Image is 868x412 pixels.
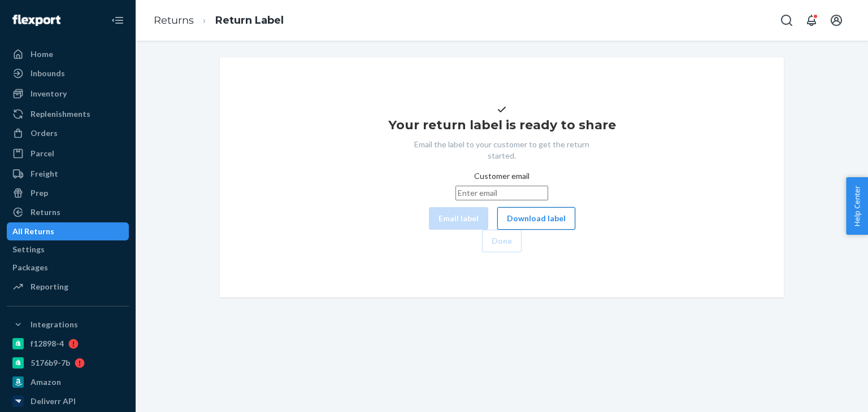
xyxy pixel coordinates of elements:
div: 5176b9-7b [31,357,70,369]
a: Return Label [215,14,284,27]
a: Home [7,45,129,63]
div: Returns [31,207,60,218]
a: Freight [7,165,129,183]
a: Settings [7,240,129,258]
a: Reporting [7,278,129,296]
button: Open Search Box [775,9,798,32]
a: Replenishments [7,105,129,123]
div: Amazon [31,376,61,388]
div: f12898-4 [31,338,64,349]
button: Close Navigation [106,9,129,32]
div: Inventory [31,88,67,99]
ol: breadcrumbs [145,4,293,37]
a: Inventory [7,85,129,103]
div: Packages [12,262,48,273]
div: Deliverr API [31,396,76,407]
div: Replenishments [31,108,90,120]
input: Customer email [455,186,548,200]
button: Email label [429,207,488,230]
div: Reporting [31,281,68,292]
a: Prep [7,184,129,202]
span: Customer email [474,171,530,181]
button: Done [482,230,522,252]
button: Help Center [846,177,868,235]
div: Orders [31,128,58,139]
a: Returns [7,203,129,221]
img: Flexport logo [12,15,60,26]
a: Orders [7,124,129,142]
a: Packages [7,258,129,277]
a: Amazon [7,373,129,391]
p: Email the label to your customer to get the return started. [403,139,601,161]
button: Integrations [7,315,129,334]
h1: Your return label is ready to share [388,116,616,134]
div: Home [31,49,53,60]
a: 5176b9-7b [7,354,129,372]
a: Deliverr API [7,392,129,410]
div: Prep [31,187,48,199]
a: Inbounds [7,64,129,82]
div: All Returns [12,226,54,237]
div: Settings [12,244,45,255]
button: Open notifications [800,9,823,32]
a: Returns [154,14,194,27]
button: Open account menu [825,9,848,32]
div: Parcel [31,148,54,159]
a: All Returns [7,222,129,240]
a: f12898-4 [7,335,129,353]
div: Freight [31,168,58,179]
div: Inbounds [31,68,65,79]
a: Parcel [7,144,129,163]
div: Integrations [31,319,78,330]
button: Download label [497,207,575,230]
